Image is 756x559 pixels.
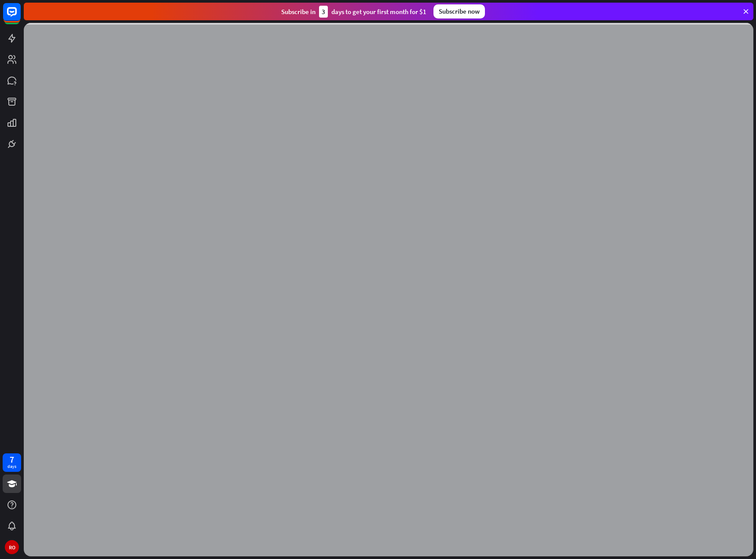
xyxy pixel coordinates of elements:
[281,6,426,18] div: Subscribe in days to get your first month for $1
[319,6,328,18] div: 3
[7,463,16,470] div: days
[3,453,21,472] a: 7 days
[5,540,19,554] div: RO
[10,456,14,463] div: 7
[433,4,485,18] div: Subscribe now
